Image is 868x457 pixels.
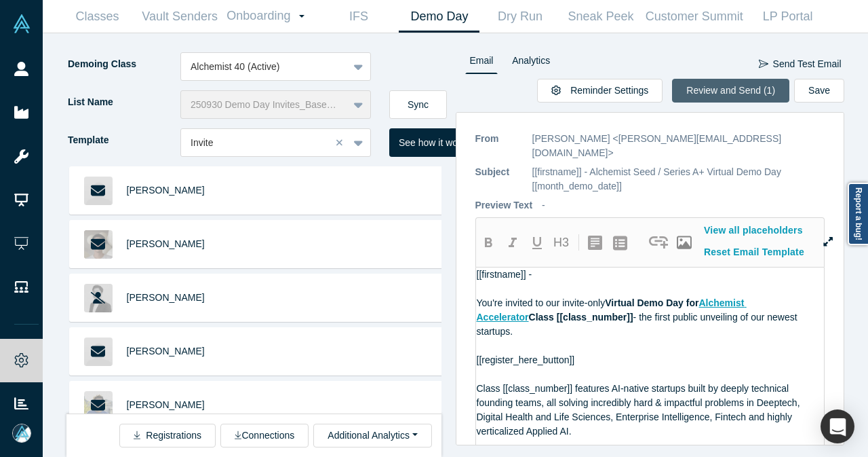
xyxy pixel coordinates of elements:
p: [PERSON_NAME] <[PERSON_NAME][EMAIL_ADDRESS][DOMAIN_NAME]> [532,132,825,160]
button: Registrations [119,424,216,447]
p: Subject [475,165,523,194]
button: Sync [389,90,447,119]
a: [PERSON_NAME] [127,238,205,249]
button: Connections [220,424,309,447]
a: LP Portal [747,1,828,33]
a: [PERSON_NAME] [127,399,205,410]
span: [[register_here_button]] [477,354,575,365]
a: Demo Day [399,1,479,33]
button: See how it works [389,128,480,157]
img: Alchemist Vault Logo [12,14,31,33]
span: Virtual Demo Day for [605,297,698,308]
a: Customer Summit [641,1,747,33]
a: Dry Run [479,1,560,33]
a: Onboarding [222,1,318,32]
span: Class [[class_number]] features AI-native startups built by deeply technical founding teams, all ... [477,383,803,437]
span: [[firstname]] - [477,269,532,280]
p: From [475,132,523,160]
a: Report a bug! [848,183,868,245]
span: Class [[class_number]] [529,312,633,323]
a: Vault Senders [138,1,222,33]
button: Send Test Email [758,52,842,76]
button: Reset Email Template [696,240,812,264]
button: Save [794,79,844,103]
p: - [542,198,545,213]
span: You're invited to our invite-only [477,297,606,308]
label: Template [66,128,180,152]
button: H3 [549,231,574,254]
a: [PERSON_NAME] [127,292,205,303]
button: View all placeholders [696,219,811,242]
a: [PERSON_NAME] [127,185,205,196]
label: List Name [66,90,180,114]
button: Review and Send (1) [672,79,789,103]
a: [PERSON_NAME] [127,346,205,357]
p: [[firstname]] - Alchemist Seed / Series A+ Virtual Demo Day [[month_demo_date]] [532,165,825,194]
a: Analytics [507,52,555,74]
img: Mia Scott's Account [12,424,31,443]
a: Email [465,52,498,74]
a: Sneak Peek [560,1,641,33]
a: Classes [57,1,138,33]
p: Preview Text [475,198,533,213]
button: create uolbg-list-item [608,231,633,254]
a: IFS [318,1,399,33]
label: Demoing Class [66,52,180,76]
button: Additional Analytics [313,424,431,447]
span: - the first public unveiling of our newest startups. [477,312,800,337]
button: Reminder Settings [537,79,663,103]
